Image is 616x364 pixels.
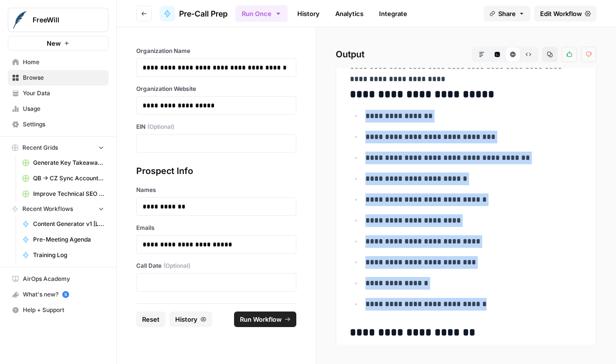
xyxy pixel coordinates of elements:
button: What's new? 5 [8,287,109,302]
span: FreeWill [33,15,91,25]
button: Recent Workflows [8,202,109,216]
a: Edit Workflow [534,6,597,21]
a: Training Log [18,247,109,263]
span: QB -> CZ Sync Account Matching [33,174,104,183]
button: Run Workflow [234,312,296,327]
span: Pre-Meeting Agenda [33,235,104,244]
span: New [47,38,61,48]
a: Your Data [8,86,109,101]
a: Usage [8,101,109,117]
span: Home [23,58,104,67]
a: Improve Technical SEO for Page [18,186,109,202]
button: Share [484,6,530,21]
span: Training Log [33,251,104,260]
span: History [175,314,198,324]
span: Edit Workflow [540,9,582,18]
a: Content Generator v1 [LIVE] [18,216,109,232]
span: Settings [23,120,104,129]
span: Help + Support [23,306,104,314]
span: AirOps Academy [23,275,104,283]
span: Run Workflow [240,314,282,324]
button: Help + Support [8,302,109,318]
span: (Optional) [163,261,190,270]
a: AirOps Academy [8,271,109,287]
label: EIN [136,122,296,131]
button: Workspace: FreeWill [8,8,109,32]
span: Browse [23,73,104,82]
a: Generate Key Takeaways from Webinar Transcripts [18,155,109,171]
a: Pre-Meeting Agenda [18,232,109,247]
label: Organization Website [136,85,296,93]
label: Organization Name [136,47,296,55]
span: Pre-Call Prep [179,8,228,19]
span: Usage [23,104,104,113]
label: Call Date [136,261,296,270]
span: Reset [142,314,160,324]
span: (Optional) [147,122,174,131]
div: Prospect Info [136,164,296,178]
span: Share [498,9,516,18]
button: History [169,312,212,327]
a: Analytics [329,6,369,21]
label: Emails [136,224,296,232]
a: History [291,6,326,21]
div: What's new? [8,287,108,302]
span: Recent Workflows [22,205,73,213]
a: Settings [8,117,109,132]
a: Home [8,54,109,70]
label: Names [136,186,296,194]
span: Your Data [23,89,104,98]
span: Generate Key Takeaways from Webinar Transcripts [33,158,104,167]
a: 5 [62,291,69,298]
a: Pre-Call Prep [160,6,228,21]
a: Integrate [373,6,413,21]
span: Recent Grids [22,143,58,152]
span: Content Generator v1 [LIVE] [33,220,104,228]
button: Run Once [236,5,288,22]
button: Recent Grids [8,140,109,155]
button: Reset [136,312,165,327]
img: FreeWill Logo [11,11,29,29]
text: 5 [64,292,67,297]
h2: Output [336,47,597,62]
a: QB -> CZ Sync Account Matching [18,171,109,186]
a: Browse [8,70,109,86]
span: Improve Technical SEO for Page [33,190,104,198]
button: New [8,36,109,51]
